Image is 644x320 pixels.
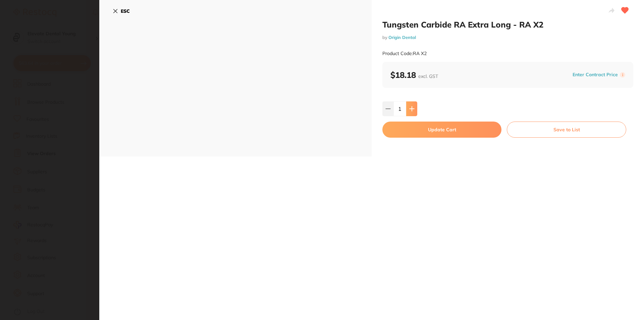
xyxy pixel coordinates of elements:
small: by [382,35,633,40]
button: Enter Contract Price [571,72,620,78]
b: $18.18 [390,70,438,80]
label: i [620,72,625,78]
button: Save to List [507,122,626,138]
button: ESC [113,5,130,17]
a: Origin Dental [388,35,416,40]
small: Product Code: RA X2 [382,51,427,56]
b: ESC [121,8,130,14]
h2: Tungsten Carbide RA Extra Long - RA X2 [382,19,633,30]
span: excl. GST [418,73,438,79]
button: Update Cart [382,122,501,138]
